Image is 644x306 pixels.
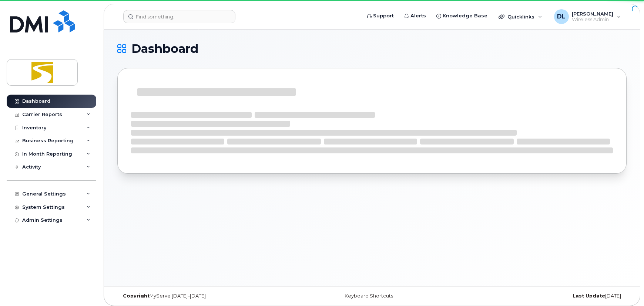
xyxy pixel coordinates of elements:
strong: Last Update [573,293,605,299]
strong: Copyright [123,293,150,299]
div: [DATE] [457,293,627,299]
span: Dashboard [131,43,198,54]
a: Keyboard Shortcuts [345,293,393,299]
div: MyServe [DATE]–[DATE] [117,293,287,299]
